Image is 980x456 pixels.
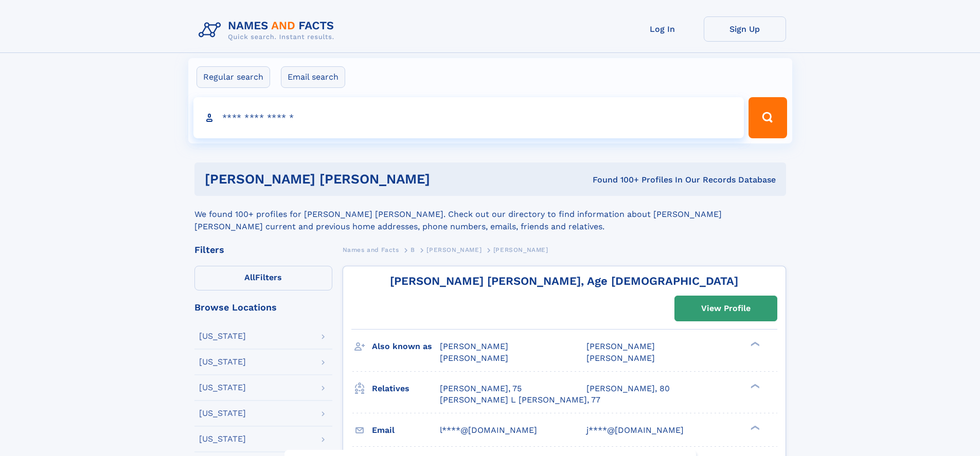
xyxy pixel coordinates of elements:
[199,384,246,392] div: [US_STATE]
[194,303,332,312] div: Browse Locations
[194,196,786,233] div: We found 100+ profiles for [PERSON_NAME] [PERSON_NAME]. Check out our directory to find informati...
[372,422,440,439] h3: Email
[440,383,522,394] a: [PERSON_NAME], 75
[390,275,738,287] a: [PERSON_NAME] [PERSON_NAME], Age [DEMOGRAPHIC_DATA]
[194,266,332,290] label: Filters
[197,66,270,88] label: Regular search
[426,243,482,256] a: [PERSON_NAME]
[199,409,246,417] div: [US_STATE]
[426,246,482,253] span: [PERSON_NAME]
[586,383,670,394] a: [PERSON_NAME], 80
[281,66,345,88] label: Email search
[372,380,440,397] h3: Relatives
[675,296,777,321] a: View Profile
[411,246,415,253] span: B
[748,382,760,389] div: ❯
[199,332,246,340] div: [US_STATE]
[621,16,704,42] a: Log In
[440,394,600,406] a: [PERSON_NAME] L [PERSON_NAME], 77
[199,435,246,443] div: [US_STATE]
[205,173,511,186] h1: [PERSON_NAME] [PERSON_NAME]
[244,272,255,282] span: All
[586,341,655,351] span: [PERSON_NAME]
[199,358,246,366] div: [US_STATE]
[749,97,787,138] button: Search Button
[193,97,744,138] input: search input
[440,341,508,351] span: [PERSON_NAME]
[586,353,655,363] span: [PERSON_NAME]
[704,16,786,42] a: Sign Up
[372,338,440,355] h3: Also known as
[194,245,332,254] div: Filters
[440,353,508,363] span: [PERSON_NAME]
[511,174,776,186] div: Found 100+ Profiles In Our Records Database
[411,243,415,256] a: B
[493,246,548,253] span: [PERSON_NAME]
[748,424,760,431] div: ❯
[343,243,399,256] a: Names and Facts
[701,297,751,320] div: View Profile
[748,341,760,348] div: ❯
[194,16,343,44] img: Logo Names and Facts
